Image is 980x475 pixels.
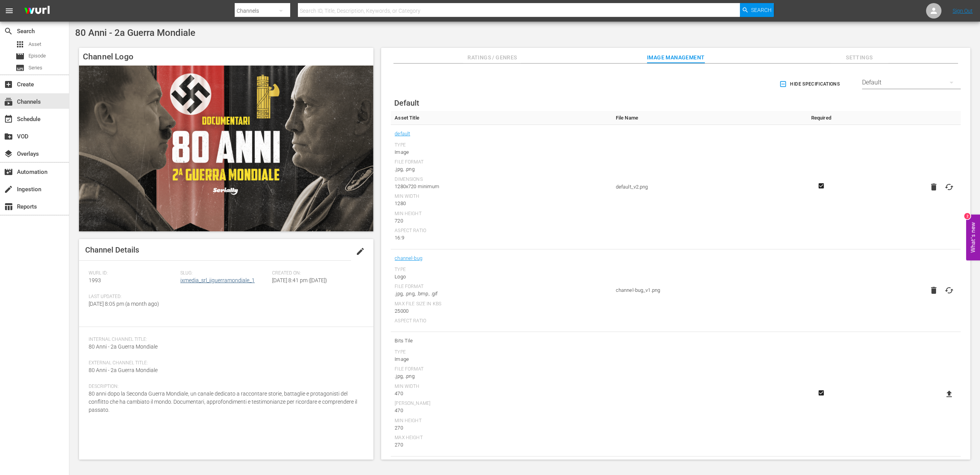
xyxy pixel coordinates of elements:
svg: Required [817,182,826,189]
span: Channel Details [85,245,139,254]
span: External Channel Title: [89,360,360,366]
div: 16:9 [395,234,608,242]
span: Created On: [272,270,360,276]
a: Sign Out [953,8,973,14]
img: 80 Anni - 2a Guerra Mondiale [79,66,373,231]
div: Type [395,267,608,273]
div: File Format [395,366,608,372]
div: 25000 [395,307,608,315]
span: menu [5,6,14,15]
div: Max File Size In Kbs [395,301,608,307]
span: [DATE] 8:41 pm ([DATE]) [272,277,327,283]
button: Hide Specifications [778,73,843,95]
span: Series [15,63,25,72]
td: default_v2.png [612,125,798,249]
div: Min Height [395,418,608,424]
span: 80 Anni - 2a Guerra Mondiale [89,367,158,373]
span: Slug: [180,270,268,276]
button: Open Feedback Widget [966,215,980,261]
span: Default [394,98,419,108]
span: Schedule [4,115,13,124]
span: Internal Channel Title: [89,337,360,343]
div: Image [395,148,608,156]
span: [DATE] 8:05 pm (a month ago) [89,301,159,307]
span: Description: [89,384,360,390]
button: edit [351,242,370,261]
span: Ratings / Genres [463,53,521,62]
div: Min Width [395,194,608,200]
div: 1280x720 minimum [395,183,608,190]
span: Overlays [4,149,13,158]
div: .jpg, .png [395,372,608,380]
div: 470 [395,390,608,398]
span: Bits Tile [395,336,608,346]
svg: Required [817,389,826,396]
span: Reports [4,202,13,211]
span: Asset [29,40,41,48]
th: File Name [612,111,798,125]
a: default [395,129,410,139]
span: Asset [15,40,25,49]
div: File Format [395,284,608,290]
div: Image [395,355,608,363]
span: Automation [4,167,13,177]
span: 1993 [89,277,101,283]
th: Required [798,111,845,125]
span: 80 Anni - 2a Guerra Mondiale [75,27,195,38]
div: Aspect Ratio [395,318,608,324]
div: 270 [395,441,608,449]
span: VOD [4,132,13,141]
span: Search [751,3,772,17]
span: Settings [830,53,888,62]
span: Episode [15,52,25,61]
div: 2 [964,213,970,219]
img: ans4CAIJ8jUAAAAAAAAAAAAAAAAAAAAAAAAgQb4GAAAAAAAAAAAAAAAAAAAAAAAAJMjXAAAAAAAAAAAAAAAAAAAAAAAAgAT5G... [18,2,55,20]
div: 470 [395,407,608,414]
button: Search [740,3,774,17]
span: Search [4,27,13,36]
div: Min Width [395,384,608,390]
div: Min Height [395,211,608,217]
div: .jpg, .png, .bmp, .gif [395,290,608,298]
span: Channels [4,97,13,106]
a: ixmedia_srl_iiguerramondiale_1 [180,277,255,283]
div: [PERSON_NAME] [395,401,608,407]
span: 80 anni dopo la Seconda Guerra Mondiale, un canale dedicato a raccontare storie, battaglie e prot... [89,391,357,413]
div: Type [395,142,608,148]
span: 80 Anni - 2a Guerra Mondiale [89,344,158,350]
div: File Format [395,159,608,165]
span: Ingestion [4,185,13,194]
div: 1280 [395,200,608,207]
div: Type [395,349,608,355]
span: edit [356,247,365,256]
span: Create [4,80,13,89]
div: Dimensions [395,177,608,183]
div: .jpg, .png [395,165,608,173]
div: Max Height [395,435,608,441]
div: Default [862,72,961,93]
span: Episode [29,52,46,60]
div: Logo [395,273,608,281]
span: Wurl ID: [89,270,177,276]
div: 270 [395,424,608,432]
span: Series [29,64,42,72]
a: channel-bug [395,253,422,263]
span: Image Management [647,53,705,62]
span: Hide Specifications [781,80,840,88]
th: Asset Title [391,111,612,125]
div: 720 [395,217,608,225]
span: Last Updated: [89,294,177,300]
div: Aspect Ratio [395,228,608,234]
h4: Channel Logo [79,48,373,66]
td: channel-bug_v1.png [612,249,798,332]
